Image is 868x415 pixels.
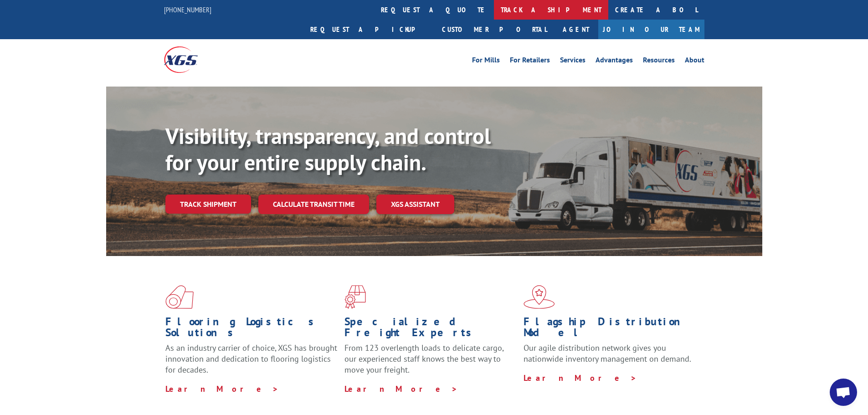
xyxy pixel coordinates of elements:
a: Learn More > [165,384,279,394]
a: Learn More > [524,373,637,383]
a: Calculate transit time [258,195,369,214]
a: For Mills [472,56,500,67]
h1: Flooring Logistics Solutions [165,316,338,343]
a: Advantages [596,56,633,67]
img: xgs-icon-flagship-distribution-model-red [524,285,555,309]
a: Services [560,56,586,67]
a: [PHONE_NUMBER] [164,5,211,14]
span: As an industry carrier of choice, XGS has brought innovation and dedication to flooring logistics... [165,343,337,375]
a: Request a pickup [303,20,435,39]
a: Join Our Team [598,20,704,39]
a: XGS ASSISTANT [376,195,454,214]
div: Open chat [830,379,857,406]
a: Agent [554,20,598,39]
b: Visibility, transparency, and control for your entire supply chain. [165,122,491,176]
h1: Flagship Distribution Model [524,316,696,343]
img: xgs-icon-focused-on-flooring-red [344,285,366,309]
img: xgs-icon-total-supply-chain-intelligence-red [165,285,194,309]
a: Resources [643,56,675,67]
a: Track shipment [165,195,251,214]
a: For Retailers [510,56,550,67]
h1: Specialized Freight Experts [344,316,517,343]
p: From 123 overlength loads to delicate cargo, our experienced staff knows the best way to move you... [344,343,517,383]
a: Learn More > [344,384,458,394]
a: About [685,56,704,67]
a: Customer Portal [435,20,554,39]
span: Our agile distribution network gives you nationwide inventory management on demand. [524,343,691,364]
